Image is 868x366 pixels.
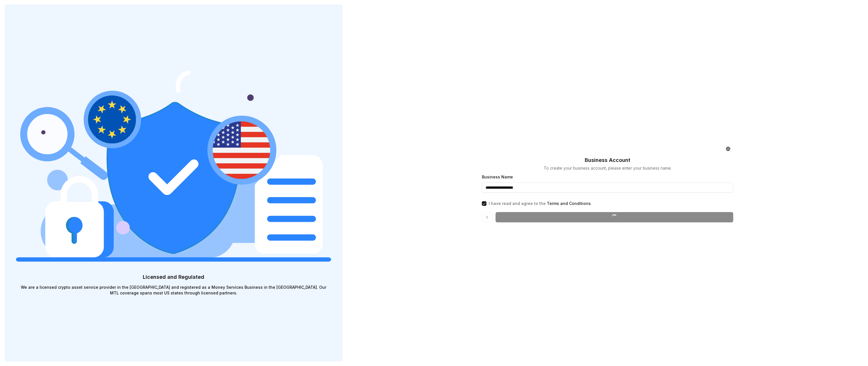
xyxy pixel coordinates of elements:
[482,174,513,179] label: Business Name
[489,201,592,206] p: I have read and agree to the .
[585,156,630,164] p: Business Account
[547,201,591,206] a: Terms and Conditions
[16,273,331,281] p: Licensed and Regulated
[544,165,672,171] p: To create your business account, please enter your business name.
[16,284,331,296] p: We are a licensed crypto asset service provider in the [GEOGRAPHIC_DATA] and registered as a Mone...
